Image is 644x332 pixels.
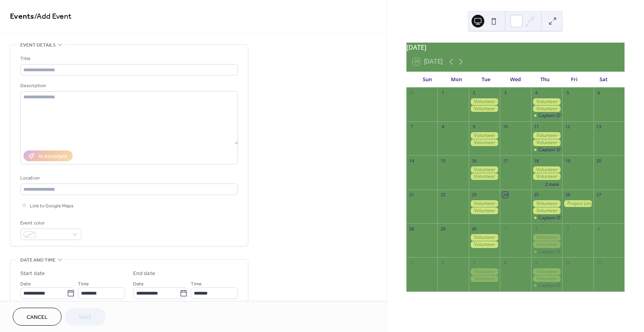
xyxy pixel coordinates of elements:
div: Volunteer - Meals on Wheels [531,166,562,173]
div: 8 [440,124,446,130]
div: 4 [596,226,602,232]
div: 1 [440,90,446,96]
div: 4 [534,90,540,96]
div: 7 [409,124,415,130]
span: Link to Google Maps [30,202,73,210]
div: Volunteer - Salvation Army [531,105,562,112]
div: 16 [471,158,477,164]
div: 3 [565,226,571,232]
div: Captain D's [538,146,564,153]
div: 12 [565,124,571,130]
div: Volunteer - Meals on Wheels [531,200,562,207]
div: 9 [471,124,477,130]
span: Event details [20,41,56,49]
div: 1 [502,226,508,232]
span: / Add Event [34,9,72,24]
div: 22 [440,192,446,198]
div: 30 [471,226,477,232]
div: Volunteer - Meals on Wheels [531,268,562,275]
div: Start date [20,270,45,278]
div: Wed [501,72,530,88]
div: Volunteer - Five Loaves and Two Fish [469,268,500,275]
div: 31 [409,90,415,96]
div: Volunteer - Meals on Wheels [531,234,562,241]
span: Date [20,280,31,288]
div: 28 [409,226,415,232]
div: Volunteer - Meals on Wheels [531,98,562,105]
div: Project Linus [562,200,593,207]
div: 14 [409,158,415,164]
button: Cancel [13,308,62,326]
div: Sun [413,72,442,88]
div: 11 [534,124,540,130]
div: 7 [471,260,477,266]
div: 2 [534,226,540,232]
div: Title [20,55,236,63]
div: 24 [502,192,508,198]
div: Volunteer - Meals on Wheels [469,105,500,112]
div: Thu [530,72,559,88]
div: Volunteer - Salvation Army [531,173,562,180]
div: Captain D's [538,248,564,255]
div: Captain D's [531,146,562,153]
div: Volunteer - Five Loaves and Two Fish [469,166,500,173]
div: Description [20,82,236,90]
span: Cancel [27,313,48,322]
div: End date [133,270,155,278]
div: Volunteer - Salvation Army [531,275,562,282]
div: 8 [502,260,508,266]
div: Captain D's [531,112,562,119]
div: Mon [442,72,472,88]
div: Volunteer - Five Loaves and Two Fish [469,98,500,105]
div: Tue [471,72,501,88]
div: 25 [534,192,540,198]
div: 15 [440,158,446,164]
span: Time [78,280,89,288]
div: Location [20,174,236,182]
div: 11 [596,260,602,266]
div: Captain D's [538,282,564,289]
div: 13 [596,124,602,130]
div: Volunteer - Meals on Wheels [469,173,500,180]
div: 18 [534,158,540,164]
a: Events [10,9,34,24]
div: 10 [502,124,508,130]
div: Volunteer - Five Loaves and Two Fish [469,132,500,139]
div: 5 [409,260,415,266]
div: Volunteer - Meals on Wheels [469,275,500,282]
span: Date and time [20,256,56,264]
div: Volunteer - Five Loaves and Two Fish [469,200,500,207]
span: Date [133,280,144,288]
div: Volunteer - Meals on Wheels [531,132,562,139]
div: 20 [596,158,602,164]
div: 19 [565,158,571,164]
div: 10 [565,260,571,266]
div: Volunteer - Meals on Wheels [469,207,500,214]
div: Volunteer - Meals on Wheels [469,139,500,146]
div: Captain D's [531,215,562,221]
div: Fri [559,72,589,88]
div: Volunteer - Salvation Army [531,241,562,248]
div: Volunteer - Salvation Army [531,207,562,214]
div: 3 [502,90,508,96]
div: 26 [565,192,571,198]
div: Event color [20,219,80,227]
div: 17 [502,158,508,164]
div: 23 [471,192,477,198]
div: 21 [409,192,415,198]
div: 6 [596,90,602,96]
div: Volunteer - Salvation Army [531,139,562,146]
div: Sat [589,72,618,88]
div: 2 [471,90,477,96]
div: Captain D's [531,248,562,255]
div: 29 [440,226,446,232]
div: Captain D's [531,282,562,289]
div: 5 [565,90,571,96]
div: Captain D's [538,112,564,119]
span: Time [191,280,202,288]
div: 9 [534,260,540,266]
div: Captain D's [538,215,564,221]
button: 2 more [542,180,562,187]
div: [DATE] [406,43,625,52]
